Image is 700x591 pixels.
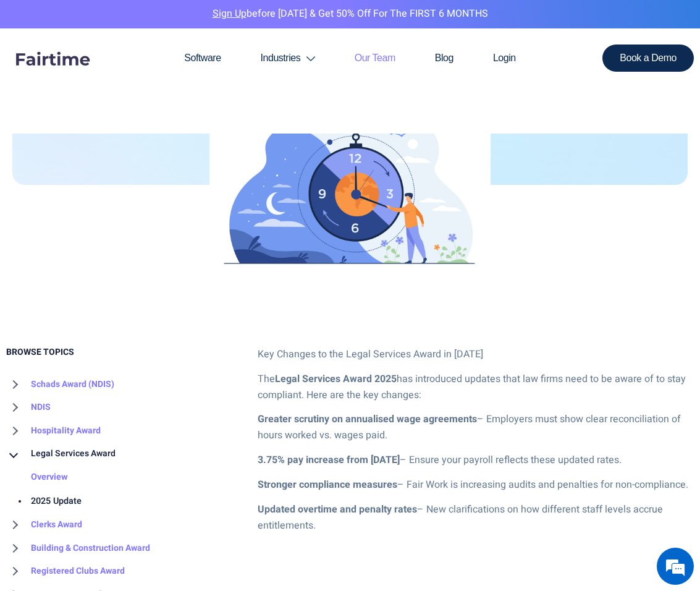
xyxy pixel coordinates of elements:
[6,360,235,404] textarea: Enter details in the input field
[213,6,247,21] a: Sign Up
[258,453,694,469] p: – Ensure your payroll reflects these updated rates.
[258,412,694,443] p: – Employers must show clear reconciliation of hours worked vs. wages paid.
[258,372,694,403] p: The has introduced updates that law firms need to be aware of to stay compliant. Here are the key...
[602,45,694,72] a: Book a Demo
[21,62,52,93] img: d_7003521856_operators_12627000000521041
[6,442,116,466] a: Legal Services Award
[6,466,68,490] a: Overview
[258,477,397,492] strong: Stronger compliance measures
[6,537,150,560] a: Building & Construction Award
[258,412,477,427] strong: Greater scrutiny on annualised wage agreements
[21,240,97,250] div: Need LSA Pay Rates?
[258,477,694,493] p: – Fair Work is increasing audits and penalties for non-compliance.
[9,6,691,22] p: before [DATE] & Get 50% Off for the FIRST 6 MONTHS
[241,28,335,88] a: Industries
[258,502,694,534] p: – New clarifications on how different staff levels accrue entitlements.
[6,373,114,396] a: Schads Award (NDIS)
[6,490,82,514] a: 2025 Update
[275,372,397,386] strong: Legal Services Award 2025
[6,513,82,537] a: Clerks Award
[258,502,417,517] strong: Updated overtime and penalty rates
[258,347,694,363] p: Key Changes to the Legal Services Award in [DATE]
[203,6,232,36] div: Minimize live chat window
[6,419,101,443] a: Hospitality Award
[6,396,51,419] a: NDIS
[160,312,195,328] div: Submit
[164,28,240,88] a: Software
[473,28,536,88] a: Login
[258,453,400,467] strong: 3.75% pay increase from [DATE]
[335,28,415,88] a: Our Team
[28,265,195,279] div: We'll Send Them to You
[6,559,125,583] a: Registered Clubs Award
[415,28,473,88] a: Blog
[620,53,677,63] span: Book a Demo
[209,92,491,279] img: choosing the right timesheet features
[64,69,208,86] div: Need LSA Pay Rates?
